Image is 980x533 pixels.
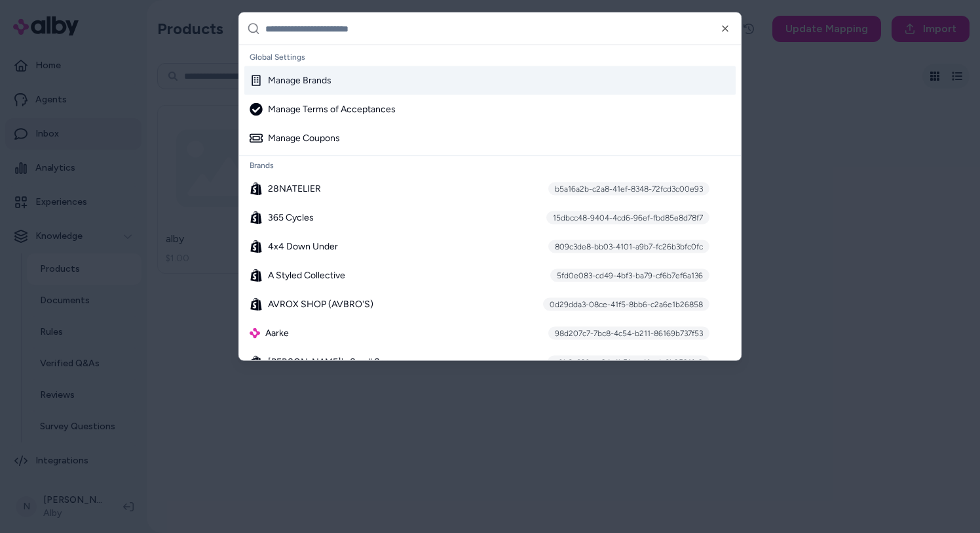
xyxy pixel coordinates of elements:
div: Global Settings [244,48,736,66]
div: Brands [244,156,736,175]
span: AVROX SHOP (AVBRO'S) [268,298,373,311]
img: alby Logo [250,328,260,339]
span: 28NATELIER [268,182,321,196]
span: 365 Cycles [268,211,314,224]
div: 15dbcc48-9404-4cd6-96ef-fbd85e8d78f7 [546,211,709,224]
div: 5fd0e083-cd49-4bf3-ba79-cf6b7ef6a136 [550,269,709,282]
div: Manage Terms of Acceptances [250,103,396,116]
div: b5a16a2b-c2a8-41ef-8348-72fcd3c00e93 [548,182,709,196]
span: [PERSON_NAME]'s Swell Segways [268,356,411,369]
div: 0d29dda3-08ce-41f5-8bb6-c2a6e1b26858 [543,298,709,311]
span: A Styled Collective [268,269,345,282]
div: Manage Coupons [250,132,340,145]
div: Manage Brands [250,74,331,87]
div: a0b8a630-ca94-4b51-ac4f-adc6b2521fe2 [548,356,709,369]
div: 809c3de8-bb03-4101-a9b7-fc26b3bfc0fc [548,240,709,253]
span: Aarke [265,327,289,340]
div: 98d207c7-7bc8-4c54-b211-86169b737f53 [548,327,709,340]
span: 4x4 Down Under [268,240,338,253]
